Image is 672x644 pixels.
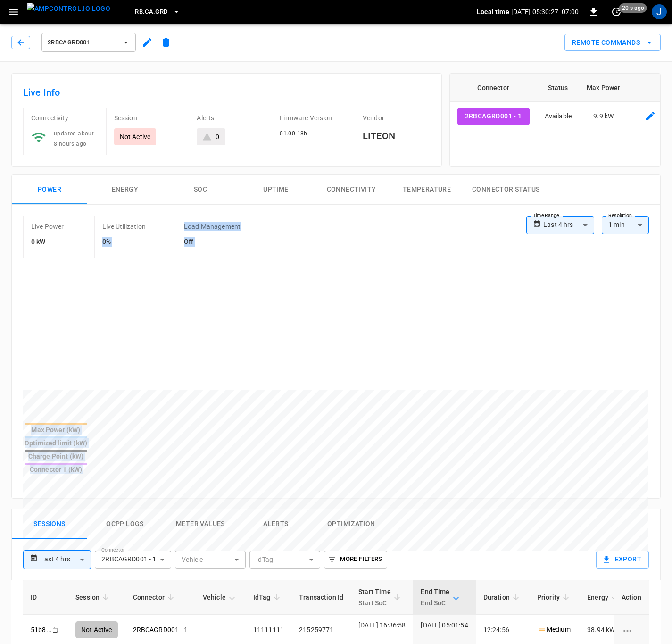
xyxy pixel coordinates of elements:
img: ampcontrol.io logo [27,3,110,15]
span: 01.00.18b [280,130,307,137]
span: Priority [537,592,572,603]
div: 0 [216,132,219,142]
div: 1 min [602,216,649,234]
span: Vehicle [203,592,238,603]
th: Connector [450,74,537,102]
span: Session [75,592,112,603]
th: Status [537,74,579,102]
div: profile-icon [652,4,667,19]
button: Optimization [314,509,389,539]
h6: LITEON [363,128,430,143]
span: Duration [483,592,522,603]
button: Connector Status [465,175,547,205]
p: Start SoC [358,597,391,609]
span: End TimeEnd SoC [421,586,462,609]
p: Local time [477,7,509,17]
button: Meter Values [163,509,238,539]
label: Time Range [533,212,559,219]
span: RB.CA.GRD [135,7,167,17]
th: Max Power [579,74,628,102]
button: 2RBCAGRD001 - 1 [457,108,530,125]
button: RB.CA.GRD [131,3,183,21]
h6: 0 kW [31,237,64,247]
button: Temperature [389,175,465,205]
p: Vendor [363,113,430,123]
th: ID [23,580,68,615]
p: Not Active [120,132,151,142]
p: [DATE] 05:30:27 -07:00 [511,7,579,17]
div: charging session options [622,625,641,635]
th: Action [614,580,649,615]
p: Firmware Version [280,113,347,123]
p: Load Management [184,222,241,231]
button: Remote Commands [564,34,661,51]
button: Sessions [12,509,87,539]
div: remote commands options [564,34,661,51]
button: 2RBCAGRD001 [41,33,136,52]
span: Connector [133,592,177,603]
td: 9.9 kW [579,102,628,131]
p: Live Utilization [102,222,146,231]
div: Start Time [358,586,391,609]
button: Connectivity [314,175,389,205]
span: updated about 8 hours ago [54,130,94,147]
button: Energy [87,175,163,205]
span: Start TimeStart SoC [358,586,403,609]
button: set refresh interval [609,4,624,19]
button: SOC [163,175,238,205]
label: Resolution [608,212,632,219]
label: Connector [101,546,125,554]
h6: Live Info [23,85,430,100]
p: End SoC [421,597,449,609]
p: Live Power [31,222,64,231]
span: Energy [587,592,621,603]
p: Connectivity [31,113,99,123]
button: More Filters [324,551,387,569]
p: Session [114,113,182,123]
span: IdTag [253,592,283,603]
div: 2RBCAGRD001 - 1 [95,551,171,569]
td: Available [537,102,579,131]
button: Alerts [238,509,314,539]
h6: 0% [102,237,146,247]
div: End Time [421,586,449,609]
div: Last 4 hrs [543,216,594,234]
p: Alerts [197,113,264,123]
button: Ocpp logs [87,509,163,539]
button: Power [12,175,87,205]
button: Export [596,551,649,569]
span: 2RBCAGRD001 [48,37,117,48]
h6: Off [184,237,241,247]
button: Uptime [238,175,314,205]
span: 20 s ago [619,3,647,13]
th: Transaction Id [291,580,351,615]
div: Last 4 hrs [40,551,91,569]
